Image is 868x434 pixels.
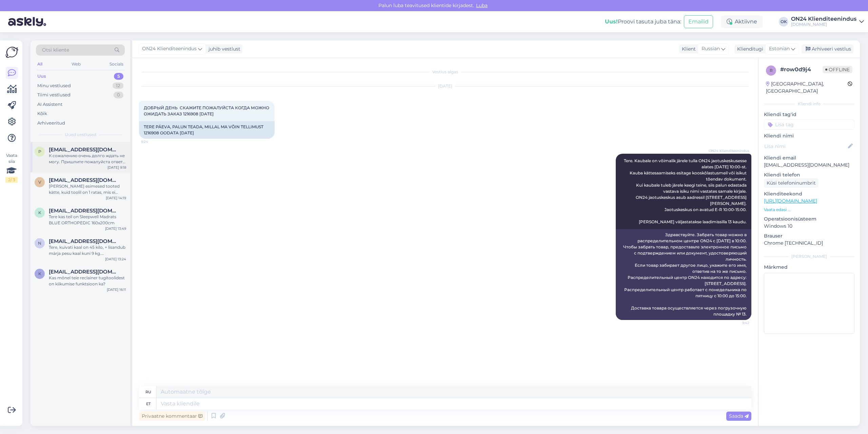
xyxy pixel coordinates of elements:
div: Klienditugi [734,45,763,53]
div: 0 [114,92,123,98]
div: Aktiivne [721,16,763,28]
span: Otsi kliente [42,46,69,54]
div: Küsi telefoninumbrit [764,178,818,188]
span: K [38,210,41,215]
p: Klienditeekond [764,190,854,197]
div: Klient [679,45,696,53]
span: Luba [474,2,490,8]
div: [DATE] [139,83,751,89]
span: P [38,149,41,154]
div: Arhiveeri vestlus [802,44,854,54]
div: Tere kas teil on Sleepwell Madrats BLUE ORTHOPEDIC 160x200cm [49,214,126,226]
div: ON24 Klienditeenindus [791,16,856,22]
span: n [38,241,41,246]
div: Vestlus algas [139,69,751,75]
p: Kliendi nimi [764,132,854,139]
p: Windows 10 [764,223,854,230]
div: Socials [108,60,125,69]
img: Askly Logo [5,46,18,59]
div: Kõik [37,110,47,117]
span: Pavelumb@gmail.com [49,147,119,153]
input: Lisa tag [764,119,854,130]
p: Vaata edasi ... [764,207,854,213]
div: ru [145,386,151,398]
span: ON24 Klienditeenindus [142,45,197,53]
div: [DATE] 16:11 [107,287,126,292]
div: [DOMAIN_NAME] [791,22,856,27]
div: AI Assistent [37,101,62,108]
div: All [36,60,44,69]
div: [PERSON_NAME] esimesed tooted kätte, kuid toolil on 1 ratas, mis ei mahu talle mõeldud auku sisse... [49,183,126,195]
b: Uus! [605,18,618,25]
div: [PERSON_NAME] [764,253,854,260]
p: [EMAIL_ADDRESS][DOMAIN_NAME] [764,162,854,169]
div: [DATE] 9:18 [107,165,126,170]
div: Web [70,60,82,69]
span: Offline [823,66,852,73]
div: 2 / 3 [5,177,18,183]
span: r [770,68,773,73]
div: TERE PÄEVA, PALUN TEADA, MILLAL MA VÕIN TELLIMUST 1216908 OODATA [DATE] [139,121,275,139]
div: Здравствуйте. Забрать товар можно в распределительном центре ON24 с [DATE] в 10:00. Чтобы забрать... [616,229,751,320]
p: Chrome [TECHNICAL_ID] [764,240,854,247]
span: Russian [702,45,720,53]
span: K [38,271,41,276]
div: Minu vestlused [37,82,71,89]
div: Uus [37,73,46,80]
span: Saada [729,413,749,419]
div: Tiimi vestlused [37,92,71,98]
div: Kliendi info [764,101,854,107]
p: Kliendi telefon [764,171,854,178]
p: Kliendi tag'id [764,111,854,118]
span: Kaidi91@gmail.com [49,269,119,275]
span: Kodulinnatuled@gmail.com [49,208,119,214]
input: Lisa nimi [764,143,847,150]
span: Uued vestlused [65,132,96,138]
div: Proovi tasuta juba täna: [605,18,681,26]
div: [GEOGRAPHIC_DATA], [GEOGRAPHIC_DATA] [766,80,848,95]
span: V [38,180,41,185]
div: [DATE] 13:24 [105,257,126,262]
span: Tere. Kaubale on võimalik järele tulla ON24 jaotuskeskusesse alates [DATE] 10:00-st. Kauba kättes... [624,158,748,224]
div: Vaata siia [5,152,18,183]
p: Kliendi email [764,154,854,162]
span: Estonian [769,45,790,53]
span: ON24 Klienditeenindus [709,148,749,153]
span: Vilba.kadri@gmail.com [49,177,119,183]
span: nele.mandla@gmail.com [49,238,119,244]
p: Operatsioonisüsteem [764,215,854,223]
div: 12 [113,82,123,89]
a: ON24 Klienditeenindus[DOMAIN_NAME] [791,16,864,27]
span: ДОБРЫЙ ДЕНЬ СКАЖИТЕ ПОЖАЛУЙСТА КОГДА МОЖНО ОЖИДАТЬ ЗАКАЗ 1216908 [DATE] [144,105,270,116]
div: Privaatne kommentaar [139,412,205,421]
p: Brauser [764,232,854,240]
div: [DATE] 13:49 [105,226,126,231]
div: et [146,398,151,410]
a: [URL][DOMAIN_NAME] [764,198,817,204]
div: OK [779,17,788,26]
div: Kas mõnel teie reclainer tugitoolidest on kiikumise funktsioon ka? [49,275,126,287]
div: 5 [114,73,123,80]
span: 9:42 [724,320,749,325]
div: Arhiveeritud [37,120,65,127]
div: juhib vestlust [206,45,240,53]
div: К сожалению очень долго ждать не могу. Пришлите пожалуйста ответ на почте [EMAIL_ADDRESS][DOMAIN_... [49,153,126,165]
div: Tere, kuivati kaal on 45 kilo, + lisandub märja pesu kaal kuni 9 kg. [PERSON_NAME] peaks kannatam... [49,244,126,257]
div: [DATE] 14:19 [106,195,126,201]
span: 9:24 [141,139,166,144]
p: Märkmed [764,264,854,271]
button: Emailid [684,15,713,28]
div: # row0d9j4 [780,65,823,74]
